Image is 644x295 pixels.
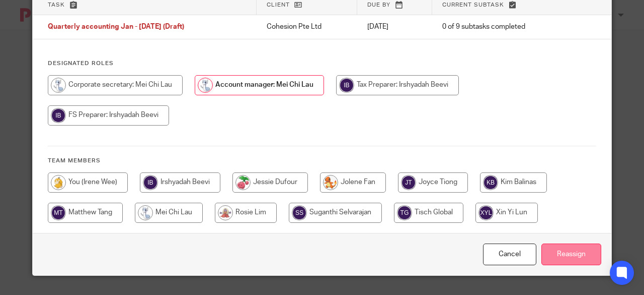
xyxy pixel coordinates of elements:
[367,2,390,8] span: Due by
[48,60,596,68] h4: Designated Roles
[442,2,504,8] span: Current subtask
[267,22,347,32] p: Cohesion Pte Ltd
[267,2,290,8] span: Client
[48,24,184,31] span: Quarterly accounting Jan - [DATE] (Draft)
[432,15,571,39] td: 0 of 9 subtasks completed
[541,244,601,265] input: Reassign
[367,22,422,32] p: [DATE]
[483,244,536,265] a: Close this dialog window
[48,157,596,165] h4: Team members
[48,2,65,8] span: Task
